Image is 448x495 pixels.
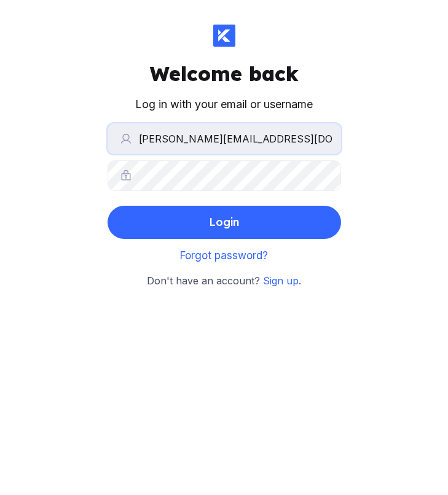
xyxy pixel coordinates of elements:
[150,61,299,86] div: Welcome back
[209,210,239,235] div: Login
[147,273,301,289] small: Don't have an account? .
[108,206,341,239] button: Login
[135,96,313,114] div: Log in with your email or username
[108,123,341,154] input: Email or username
[263,275,299,287] a: Sign up
[180,249,268,262] a: Forgot password?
